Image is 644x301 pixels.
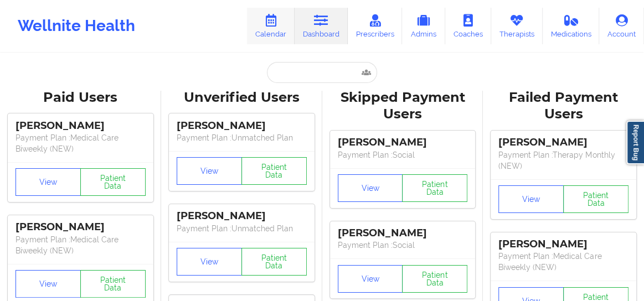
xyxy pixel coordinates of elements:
button: Patient Data [563,185,628,213]
button: Patient Data [241,248,307,276]
p: Payment Plan : Social [338,149,468,160]
div: Paid Users [8,89,153,106]
p: Payment Plan : Unmatched Plan [177,132,307,143]
a: Coaches [445,8,491,44]
a: Dashboard [295,8,348,44]
button: View [177,248,242,276]
div: Unverified Users [169,89,315,106]
div: [PERSON_NAME] [498,238,628,251]
button: View [16,168,81,196]
button: Patient Data [80,168,146,196]
button: View [338,265,403,293]
a: Account [599,8,644,44]
a: Report Bug [626,121,644,164]
a: Therapists [491,8,543,44]
button: Patient Data [402,174,467,202]
div: [PERSON_NAME] [498,136,628,149]
button: View [498,185,564,213]
p: Payment Plan : Medical Care Biweekly (NEW) [16,132,146,154]
div: [PERSON_NAME] [177,120,307,132]
p: Payment Plan : Medical Care Biweekly (NEW) [16,234,146,256]
div: Skipped Payment Users [330,89,476,123]
div: Failed Payment Users [491,89,636,123]
p: Payment Plan : Unmatched Plan [177,223,307,234]
div: [PERSON_NAME] [16,120,146,132]
p: Payment Plan : Medical Care Biweekly (NEW) [498,251,628,273]
div: [PERSON_NAME] [16,221,146,233]
p: Payment Plan : Social [338,240,468,251]
div: [PERSON_NAME] [338,136,468,149]
a: Medications [543,8,600,44]
button: View [338,174,403,202]
div: [PERSON_NAME] [177,210,307,222]
a: Prescribers [348,8,403,44]
div: [PERSON_NAME] [338,227,468,240]
button: Patient Data [402,265,467,293]
button: View [16,270,81,298]
button: Patient Data [80,270,146,298]
a: Admins [402,8,445,44]
p: Payment Plan : Therapy Monthly (NEW) [498,149,628,172]
a: Calendar [247,8,295,44]
button: Patient Data [241,157,307,185]
button: View [177,157,242,185]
